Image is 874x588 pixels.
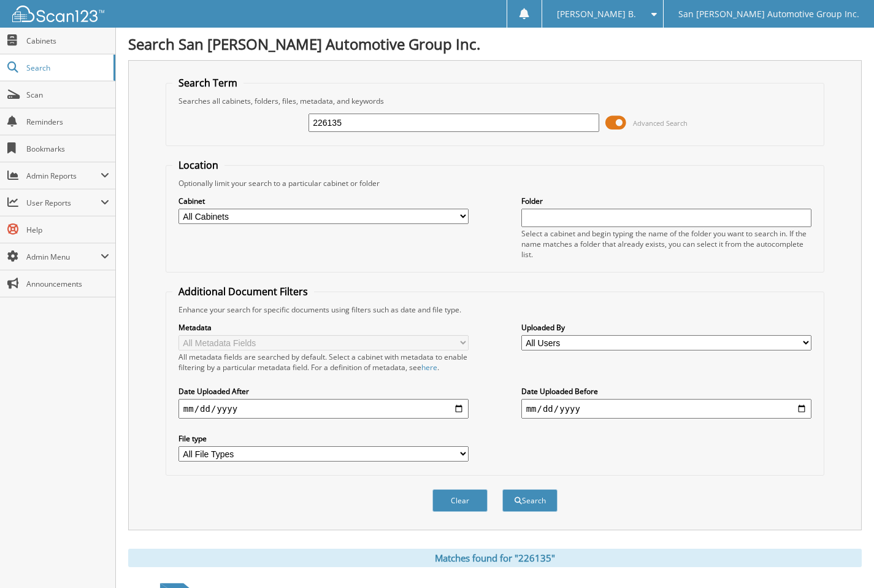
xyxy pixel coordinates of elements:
[12,6,104,22] img: scan123-logo-white.svg
[26,90,109,100] span: Scan
[502,489,558,512] button: Search
[128,34,862,54] h1: Search San [PERSON_NAME] Automotive Group Inc.
[128,549,862,567] div: Matches found for "226135"
[26,36,109,46] span: Cabinets
[26,171,101,181] span: Admin Reports
[678,10,859,18] span: San [PERSON_NAME] Automotive Group Inc.
[178,399,469,419] input: start
[172,158,224,172] legend: Location
[26,198,101,208] span: User Reports
[432,489,488,512] button: Clear
[26,252,101,262] span: Admin Menu
[421,362,437,373] a: here
[557,10,636,18] span: [PERSON_NAME] B.
[172,178,818,188] div: Optionally limit your search to a particular cabinet or folder
[26,117,109,127] span: Reminders
[178,322,469,333] label: Metadata
[26,144,109,154] span: Bookmarks
[172,76,243,90] legend: Search Term
[633,118,688,128] span: Advanced Search
[178,352,469,373] div: All metadata fields are searched by default. Select a cabinet with metadata to enable filtering b...
[521,399,812,419] input: end
[178,386,469,397] label: Date Uploaded After
[521,228,812,260] div: Select a cabinet and begin typing the name of the folder you want to search in. If the name match...
[26,225,109,235] span: Help
[172,304,818,315] div: Enhance your search for specific documents using filters such as date and file type.
[26,63,107,73] span: Search
[521,196,812,206] label: Folder
[521,322,812,333] label: Uploaded By
[521,386,812,397] label: Date Uploaded Before
[172,285,314,298] legend: Additional Document Filters
[26,279,109,289] span: Announcements
[178,196,469,206] label: Cabinet
[178,433,469,444] label: File type
[172,96,818,106] div: Searches all cabinets, folders, files, metadata, and keywords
